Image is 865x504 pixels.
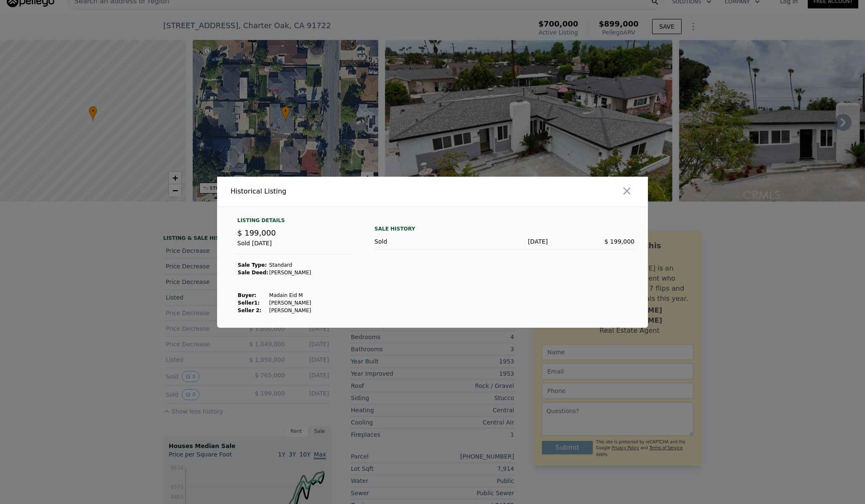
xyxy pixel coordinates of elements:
[269,307,312,314] td: [PERSON_NAME]
[605,238,634,245] span: $ 199,000
[237,217,354,227] div: Listing Details
[269,269,312,276] td: [PERSON_NAME]
[374,224,634,234] div: Sale History
[238,300,260,306] strong: Seller 1 :
[374,237,461,246] div: Sold
[238,308,261,313] strong: Seller 2:
[238,292,256,298] strong: Buyer :
[238,270,268,276] strong: Sale Deed:
[237,239,354,255] div: Sold [DATE]
[231,186,429,196] div: Historical Listing
[237,228,276,237] span: $ 199,000
[461,237,548,246] div: [DATE]
[269,299,312,307] td: [PERSON_NAME]
[269,292,312,299] td: Madain Eid M
[269,261,312,269] td: Standard
[238,262,267,268] strong: Sale Type:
